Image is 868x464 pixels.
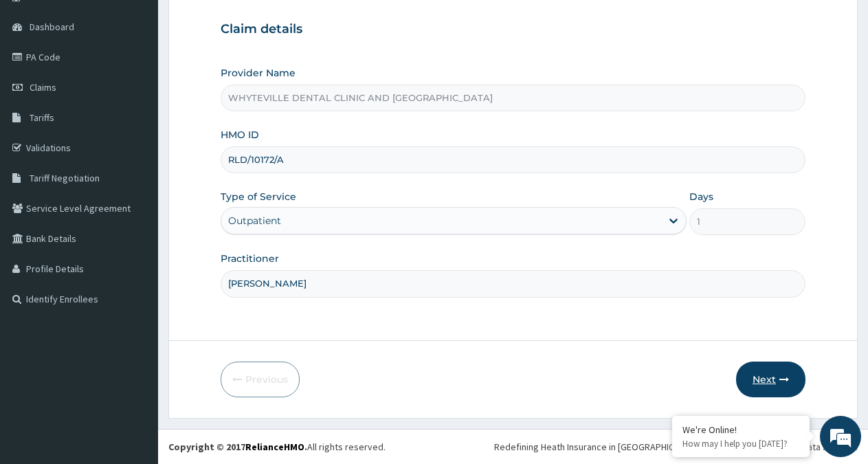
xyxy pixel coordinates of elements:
p: How may I help you today? [682,438,799,450]
span: Tariff Negotiation [30,172,100,184]
div: Chat with us now [71,77,231,95]
span: Dashboard [30,21,74,33]
input: Enter Name [221,270,805,297]
textarea: Type your message and hit 'Enter' [7,314,262,362]
a: RelianceHMO [245,441,304,453]
input: Enter HMO ID [221,146,805,173]
label: Provider Name [221,66,296,80]
footer: All rights reserved. [158,429,868,464]
label: Practitioner [221,252,279,265]
span: We're online! [80,142,190,281]
h3: Claim details [221,22,805,37]
div: Outpatient [228,214,281,228]
div: We're Online! [682,423,799,436]
span: Tariffs [30,111,54,124]
img: d_794563401_company_1708531726252_794563401 [25,69,56,103]
button: Previous [221,362,300,397]
div: Minimize live chat window [225,7,258,40]
label: Type of Service [221,190,296,203]
strong: Copyright © 2017 . [168,441,307,453]
div: Redefining Heath Insurance in [GEOGRAPHIC_DATA] using Telemedicine and Data Science! [494,440,858,454]
span: Claims [30,81,56,93]
label: Days [689,190,713,203]
button: Next [736,362,805,397]
label: HMO ID [221,128,259,142]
